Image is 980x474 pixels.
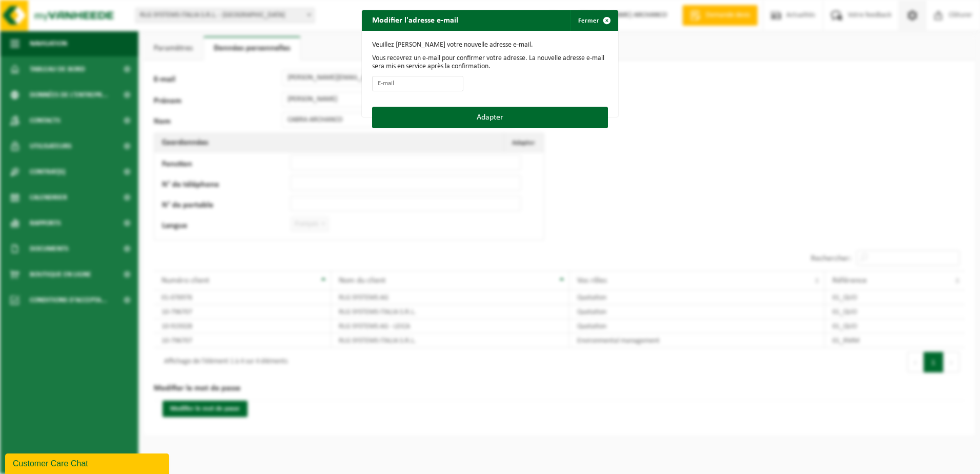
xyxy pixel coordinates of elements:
[372,76,463,91] input: E-mail
[362,10,468,30] h2: Modifier l'adresse e-mail
[570,10,617,31] button: Fermer
[372,107,608,128] button: Adapter
[372,54,608,71] p: Vous recevrez un e-mail pour confirmer votre adresse. La nouvelle adresse e-mail sera mis en serv...
[372,41,608,49] p: Veuillez [PERSON_NAME] votre nouvelle adresse e-mail.
[5,451,171,474] iframe: chat widget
